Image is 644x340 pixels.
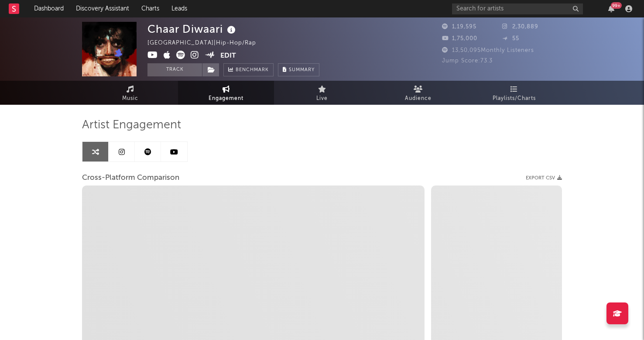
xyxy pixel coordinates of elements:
a: Playlists/Charts [466,81,562,105]
span: Summary [289,68,315,72]
button: Track [147,63,202,76]
span: 1,19,595 [442,24,476,30]
div: Chaar Diwaari [147,22,238,36]
a: Engagement [178,81,274,105]
button: Summary [278,63,319,76]
span: Live [316,93,328,104]
a: Music [82,81,178,105]
span: 13,50,095 Monthly Listeners [442,48,534,53]
button: Edit [220,51,236,62]
a: Benchmark [223,63,274,76]
span: Music [122,93,138,104]
span: 1,75,000 [442,36,477,41]
span: Playlists/Charts [493,93,536,104]
span: Artist Engagement [82,120,181,131]
span: Benchmark [236,65,269,76]
div: 99 + [611,2,622,9]
button: 99+ [608,5,614,12]
span: 2,30,889 [502,24,538,30]
span: Engagement [209,93,243,104]
span: Audience [405,93,432,104]
div: [GEOGRAPHIC_DATA] | Hip-Hop/Rap [147,38,266,48]
input: Search for artists [452,3,583,14]
a: Audience [370,81,466,105]
span: 55 [502,36,519,41]
a: Live [274,81,370,105]
span: Jump Score: 73.3 [442,58,493,64]
button: Export CSV [526,175,562,181]
span: Cross-Platform Comparison [82,173,179,183]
